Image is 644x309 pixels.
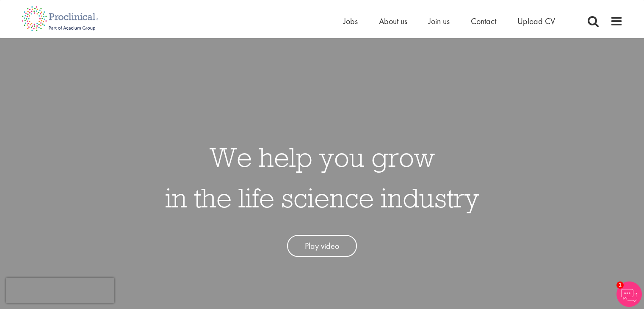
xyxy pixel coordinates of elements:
[165,137,479,218] h1: We help you grow in the life science industry
[343,16,358,27] a: Jobs
[428,16,450,27] a: Join us
[616,281,624,289] span: 1
[517,16,555,27] a: Upload CV
[616,281,642,307] img: Chatbot
[471,16,496,27] a: Contact
[379,16,407,27] a: About us
[287,235,357,257] a: Play video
